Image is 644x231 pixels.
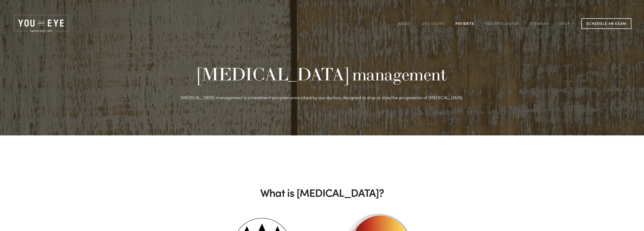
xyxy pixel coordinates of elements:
a: Shop ↗ [559,20,575,27]
a: About [398,20,412,27]
a: Eye Exams [423,20,445,27]
a: Eyewear [530,20,549,27]
h1: [MEDICAL_DATA] management [133,64,511,84]
p: [MEDICAL_DATA] management is a treatment program prescribed by our doctors, designed to stop or s... [133,93,511,102]
a: Our Specialties [485,21,519,26]
h2: What is [MEDICAL_DATA]? [133,186,511,199]
a: Schedule an Exam [581,18,631,29]
img: Rochester, MN | You and Eye | Family Eye Care [13,14,70,33]
a: Patients [455,20,474,27]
